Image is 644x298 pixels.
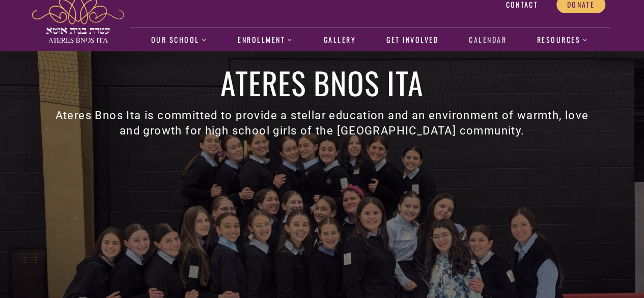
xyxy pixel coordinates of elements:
a: Enrollment [233,29,298,52]
h3: Ateres Bnos Ita is committed to provide a stellar education and an environment of warmth, love an... [48,108,596,139]
a: Get Involved [381,29,443,52]
a: Gallery [318,29,361,52]
a: Calendar [463,29,512,52]
a: Our School [146,29,212,52]
h1: Ateres Bnos Ita [48,67,596,98]
a: Resources [531,29,594,52]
